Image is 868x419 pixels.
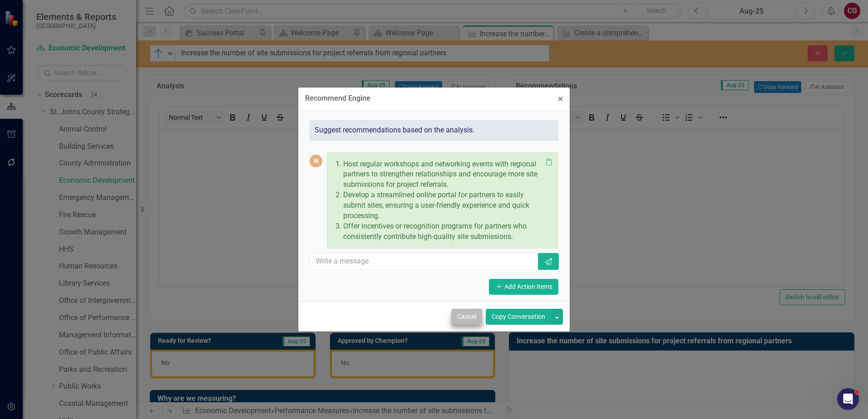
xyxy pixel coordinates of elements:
[486,309,551,325] button: Copy Conversation
[343,190,542,221] p: Develop a streamlined online portal for partners to easily submit sites, ensuring a user-friendly...
[305,94,370,102] div: Recommend Engine
[310,155,322,167] div: AI
[310,253,539,270] input: Write a message
[343,221,542,242] p: Offer incentives or recognition programs for partners who consistently contribute high-quality si...
[558,93,563,104] span: ×
[451,309,482,325] button: Cancel
[310,120,558,141] div: Suggest recommendations based on the analysis.
[343,159,542,190] p: Host regular workshops and networking events with regional partners to strengthen relationships a...
[837,388,859,410] iframe: Intercom live chat
[489,279,558,295] button: Add Action Items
